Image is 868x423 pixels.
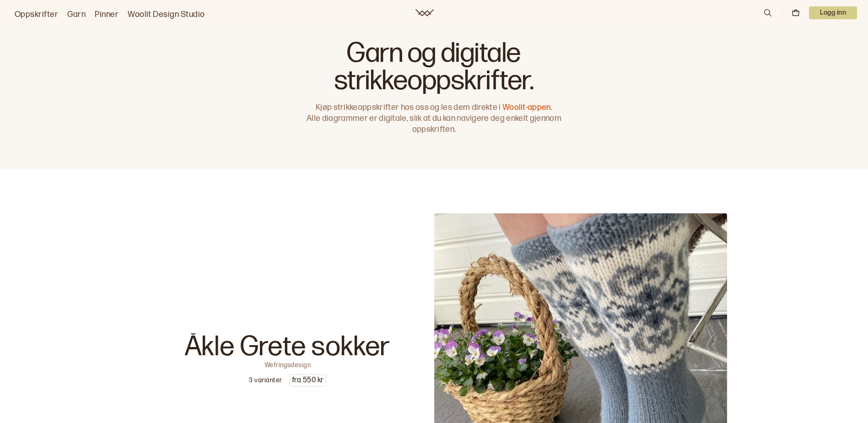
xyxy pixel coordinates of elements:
[128,8,205,21] a: Woolit Design Studio
[809,6,857,19] button: User dropdown
[302,102,566,135] p: Kjøp strikkeoppskrifter hos oss og les dem direkte i Alle diagrammer er digitale, slik at du kan ...
[502,103,552,112] a: Woolit-appen.
[249,376,282,385] p: 3 varianter
[302,40,566,95] h1: Garn og digitale strikkeoppskrifter.
[95,8,119,21] a: Pinner
[185,333,391,361] p: Åkle Grete sokker
[415,9,434,16] a: Woolit
[809,6,857,19] p: Logg inn
[290,375,326,386] p: fra 550 kr
[264,361,311,367] p: Wefringsdesign
[15,8,58,21] a: Oppskrifter
[67,8,86,21] a: Garn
